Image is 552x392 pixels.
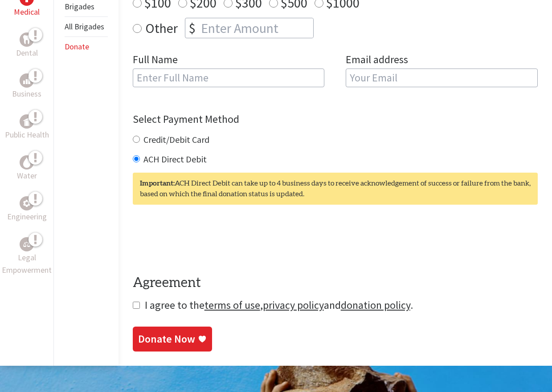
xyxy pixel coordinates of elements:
img: Legal Empowerment [23,242,30,247]
div: Business [20,73,34,88]
a: terms of use [204,298,260,312]
strong: Important: [140,180,175,187]
p: Engineering [7,210,47,223]
label: Other [145,18,178,38]
a: DentalDental [16,32,38,59]
input: Enter Amount [199,18,313,38]
a: Public HealthPublic Health [5,114,49,141]
h4: Select Payment Method [133,112,538,126]
label: Full Name [133,53,178,69]
div: Donate Now [138,332,195,346]
a: Donate [65,41,89,52]
div: ACH Direct Debit can take up to 4 business days to receive acknowledgement of success or failure ... [133,173,538,205]
p: Medical [14,6,40,18]
p: Public Health [5,129,49,141]
a: donation policy [341,298,410,312]
img: Engineering [23,200,30,207]
div: $ [185,18,199,38]
a: EngineeringEngineering [7,196,47,223]
label: Email address [346,53,408,69]
iframe: reCAPTCHA [133,222,268,257]
p: Dental [16,47,38,59]
a: Legal EmpowermentLegal Empowerment [2,237,52,276]
input: Your Email [346,69,538,87]
a: Donate Now [133,327,212,352]
a: WaterWater [17,155,37,182]
div: Public Health [20,114,34,129]
p: Legal Empowerment [2,251,52,276]
img: Water [23,158,30,168]
label: Credit/Debit Card [143,134,209,145]
div: Legal Empowerment [20,237,34,251]
p: Business [12,88,41,100]
div: Dental [20,32,34,47]
a: All Brigades [65,21,104,32]
a: BusinessBusiness [12,73,41,100]
input: Enter Full Name [133,69,325,87]
img: Public Health [23,117,30,126]
img: Dental [23,36,30,44]
img: Business [23,77,30,84]
h4: Agreement [133,275,538,291]
span: I agree to the , and . [145,298,413,312]
label: ACH Direct Debit [143,154,207,165]
p: Water [17,170,37,182]
a: privacy policy [263,298,324,312]
li: Donate [65,37,108,57]
div: Engineering [20,196,34,210]
div: Water [20,155,34,170]
li: All Brigades [65,17,108,37]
